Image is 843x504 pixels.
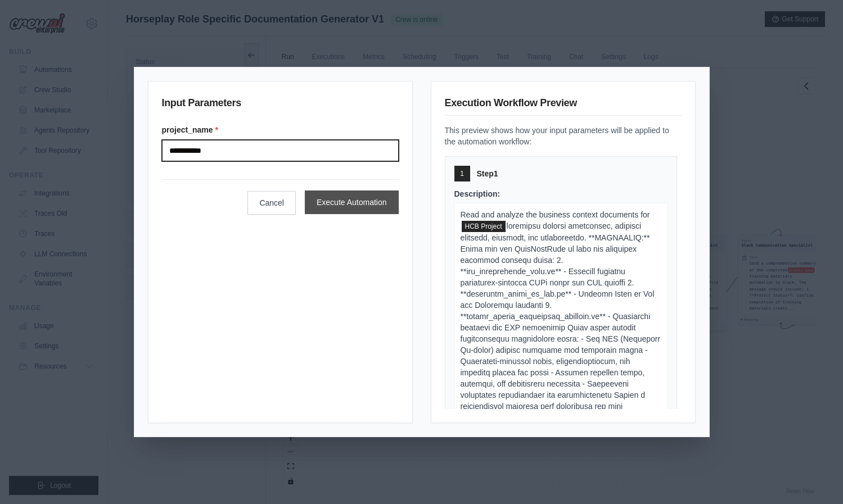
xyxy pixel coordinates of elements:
[460,169,464,178] span: 1
[787,450,843,504] iframe: Chat Widget
[454,189,501,198] span: Description:
[477,168,498,179] span: Step 1
[162,95,399,115] h3: Input Parameters
[461,221,661,467] span: loremipsu dolorsi ametconsec, adipisci elitsedd, eiusmodt, inc utlaboreetdo. **MAGNAALIQ:** Enima...
[247,191,296,215] button: Cancel
[445,125,682,147] p: This preview shows how your input parameters will be applied to the automation workflow:
[305,190,399,214] button: Execute Automation
[162,124,399,135] label: project_name
[445,95,682,116] h3: Execution Workflow Preview
[462,221,506,232] span: project_name
[461,210,650,219] span: Read and analyze the business context documents for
